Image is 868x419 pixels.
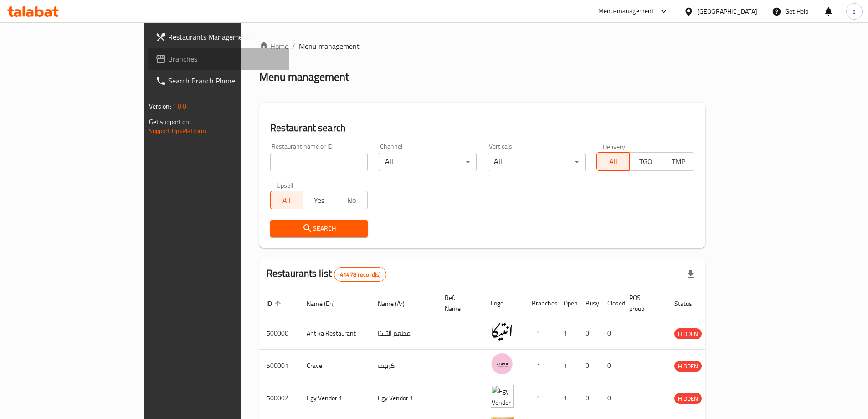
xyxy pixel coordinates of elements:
[556,317,578,350] td: 1
[292,41,295,52] li: /
[578,350,600,382] td: 0
[524,317,556,350] td: 1
[598,6,654,17] div: Menu-management
[674,298,704,309] span: Status
[600,382,622,414] td: 0
[662,152,694,171] button: TMP
[168,53,282,64] span: Branches
[299,382,370,414] td: Egy Vendor 1
[556,382,578,414] td: 1
[267,267,387,282] h2: Restaurants list
[524,382,556,414] td: 1
[299,317,370,350] td: Antika Restaurant
[335,191,368,209] button: No
[149,116,191,128] span: Get support on:
[680,264,702,285] div: Export file
[629,292,656,314] span: POS group
[277,223,361,234] span: Search
[491,385,514,408] img: Egy Vendor 1
[307,298,347,309] span: Name (En)
[491,320,514,343] img: Antika Restaurant
[674,393,702,404] span: HIDDEN
[603,143,626,150] label: Delivery
[556,350,578,382] td: 1
[270,153,368,171] input: Search for restaurant name or ID..
[666,155,691,168] span: TMP
[370,317,437,350] td: مطعم أنتيكا
[524,290,556,317] th: Branches
[596,152,629,171] button: All
[674,361,702,372] span: HIDDEN
[445,292,473,314] span: Ref. Name
[307,194,332,207] span: Yes
[601,155,626,168] span: All
[483,290,524,317] th: Logo
[697,6,757,16] div: [GEOGRAPHIC_DATA]
[148,48,289,70] a: Branches
[334,267,386,282] div: Total records count
[578,317,600,350] td: 0
[556,290,578,317] th: Open
[277,182,293,188] label: Upsell
[267,298,284,309] span: ID
[633,155,658,168] span: TGO
[629,152,662,171] button: TGO
[578,290,600,317] th: Busy
[674,329,702,339] span: HIDDEN
[299,350,370,382] td: Crave
[600,290,622,317] th: Closed
[334,270,386,279] span: 41478 record(s)
[524,350,556,382] td: 1
[379,153,477,171] div: All
[491,352,514,375] img: Crave
[168,31,282,42] span: Restaurants Management
[674,393,702,404] div: HIDDEN
[299,41,360,52] span: Menu management
[578,382,600,414] td: 0
[274,194,299,207] span: All
[168,75,282,86] span: Search Branch Phone
[370,350,437,382] td: كرييف
[378,298,416,309] span: Name (Ar)
[853,6,856,16] span: s
[270,220,368,237] button: Search
[600,350,622,382] td: 0
[488,153,586,171] div: All
[259,41,706,52] nav: breadcrumb
[270,121,695,135] h2: Restaurant search
[148,26,289,48] a: Restaurants Management
[370,382,437,414] td: Egy Vendor 1
[259,70,349,84] h2: Menu management
[148,70,289,92] a: Search Branch Phone
[600,317,622,350] td: 0
[149,125,207,137] a: Support.OpsPlatform
[270,191,303,209] button: All
[303,191,335,209] button: Yes
[149,100,171,112] span: Version:
[173,100,187,112] span: 1.0.0
[339,194,364,207] span: No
